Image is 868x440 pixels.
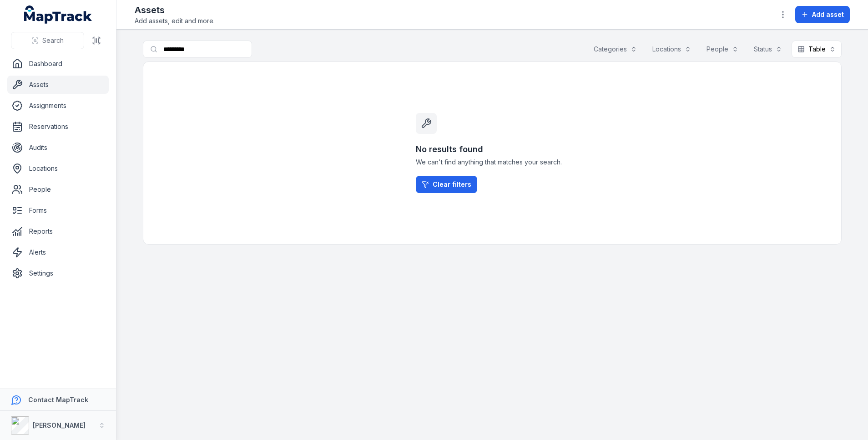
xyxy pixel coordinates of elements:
a: Locations [7,159,109,178]
a: Reports [7,222,109,240]
a: Reservations [7,118,109,136]
a: Dashboard [7,55,109,73]
a: People [7,180,109,199]
a: Settings [7,264,109,282]
button: People [701,41,744,58]
span: Add assets, edit and more. [135,16,215,26]
a: Clear filters [416,176,477,193]
h3: No results found [416,143,569,156]
span: Search [42,36,64,45]
a: Alerts [7,243,109,261]
strong: Contact MapTrack [28,396,88,404]
button: Status [748,41,788,58]
a: Assignments [7,97,109,115]
a: Audits [7,138,109,157]
a: MapTrack [24,5,92,24]
strong: [PERSON_NAME] [33,421,86,429]
h2: Assets [135,4,215,16]
span: Add asset [812,10,844,19]
span: We can't find anything that matches your search. [416,158,569,167]
button: Search [11,32,84,49]
a: Assets [7,76,109,94]
button: Add asset [795,6,850,23]
button: Categories [588,41,643,58]
button: Locations [646,41,697,58]
button: Table [792,41,842,58]
a: Forms [7,201,109,220]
